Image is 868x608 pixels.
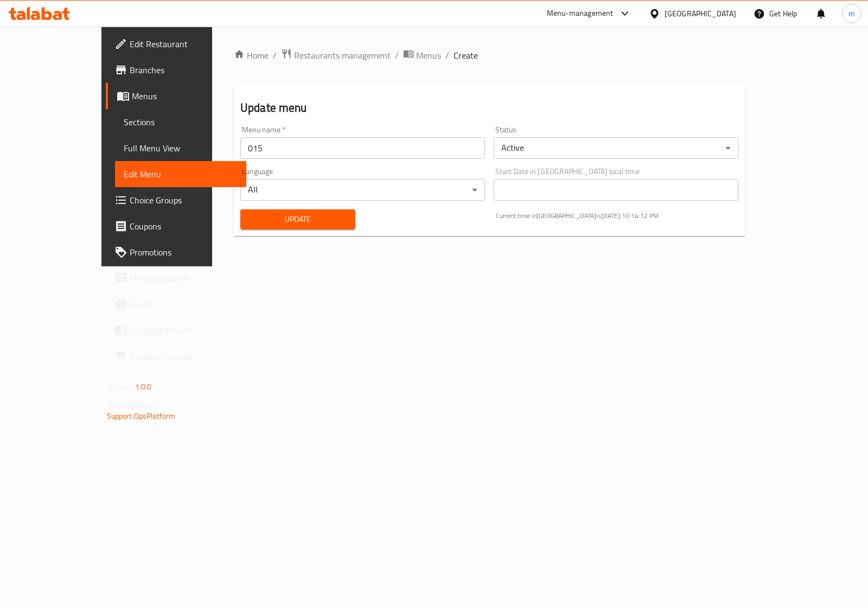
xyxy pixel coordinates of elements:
[848,8,855,20] span: m
[106,57,246,83] a: Branches
[130,324,238,337] span: Coverage Report
[115,109,246,135] a: Sections
[130,246,238,259] span: Promotions
[240,209,355,229] button: Update
[416,49,441,62] span: Menus
[294,49,391,62] span: Restaurants management
[106,213,246,239] a: Coupons
[115,161,246,187] a: Edit Menu
[107,409,176,423] a: Support.OpsPlatform
[240,179,485,201] div: All
[240,137,485,159] input: Please enter Menu name
[130,298,238,311] span: Upsell
[107,380,133,394] span: Version:
[106,317,246,343] a: Coverage Report
[665,8,736,20] div: [GEOGRAPHIC_DATA]
[281,48,391,62] a: Restaurants management
[240,100,738,116] h2: Update menu
[547,7,614,20] div: Menu-management
[130,37,238,50] span: Edit Restaurant
[106,291,246,317] a: Upsell
[234,48,745,62] nav: breadcrumb
[130,272,238,285] span: Menu disclaimer
[124,116,238,129] span: Sections
[494,137,738,159] div: Active
[130,220,238,233] span: Coupons
[124,142,238,155] span: Full Menu View
[130,194,238,207] span: Choice Groups
[273,49,277,62] li: /
[445,49,449,62] li: /
[130,350,238,363] span: Grocery Checklist
[115,135,246,161] a: Full Menu View
[249,213,347,226] span: Update
[135,380,152,394] span: 1.0.0
[106,265,246,291] a: Menu disclaimer
[106,31,246,57] a: Edit Restaurant
[106,343,246,369] a: Grocery Checklist
[395,49,399,62] li: /
[132,89,238,103] span: Menus
[107,398,157,412] span: Get support on:
[496,211,738,221] p: Current time in [GEOGRAPHIC_DATA] is [DATE] 10:14:12 PM
[106,187,246,213] a: Choice Groups
[106,83,246,109] a: Menus
[403,48,441,62] a: Menus
[106,239,246,265] a: Promotions
[454,49,478,62] span: Create
[130,63,238,76] span: Branches
[234,49,269,62] a: Home
[124,168,238,181] span: Edit Menu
